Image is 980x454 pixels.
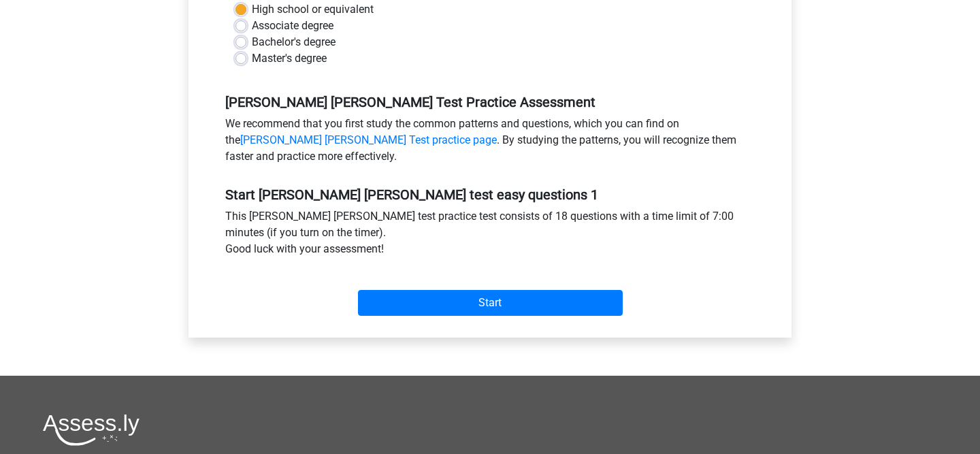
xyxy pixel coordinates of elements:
h5: [PERSON_NAME] [PERSON_NAME] Test Practice Assessment [225,94,755,110]
h5: Start [PERSON_NAME] [PERSON_NAME] test easy questions 1 [225,187,755,203]
label: Master's degree [252,50,327,67]
div: This [PERSON_NAME] [PERSON_NAME] test practice test consists of 18 questions with a time limit of... [215,208,765,263]
img: Assessly logo [43,414,140,446]
a: [PERSON_NAME] [PERSON_NAME] Test practice page [240,133,497,146]
input: Start [358,290,623,316]
label: Bachelor's degree [252,34,336,50]
label: High school or equivalent [252,1,374,18]
label: Associate degree [252,18,333,34]
div: We recommend that you first study the common patterns and questions, which you can find on the . ... [215,116,765,170]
